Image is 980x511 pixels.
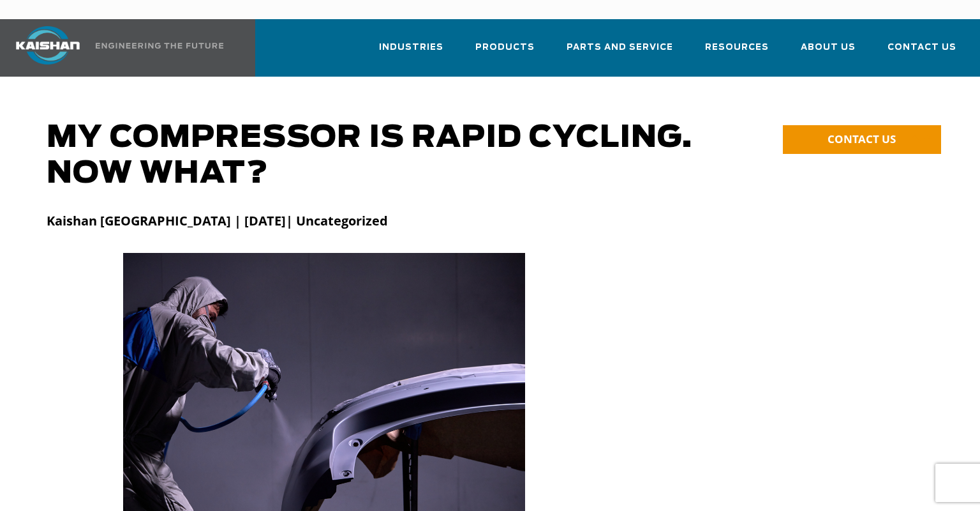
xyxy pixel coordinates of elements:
[96,43,223,49] img: Engineering the future
[705,31,769,74] a: Resources
[828,132,896,146] span: CONTACT US
[567,31,673,74] a: Parts and Service
[379,40,443,55] span: Industries
[887,31,956,74] a: Contact Us
[783,125,941,154] a: CONTACT US
[379,31,443,74] a: Industries
[567,40,673,55] span: Parts and Service
[887,40,956,55] span: Contact Us
[801,31,856,74] a: About Us
[801,40,856,55] span: About Us
[705,40,769,55] span: Resources
[475,31,535,74] a: Products
[47,120,708,192] h1: My Compressor is Rapid Cycling. Now what?
[475,40,535,55] span: Products
[47,212,388,229] strong: Kaishan [GEOGRAPHIC_DATA] | [DATE]| Uncategorized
